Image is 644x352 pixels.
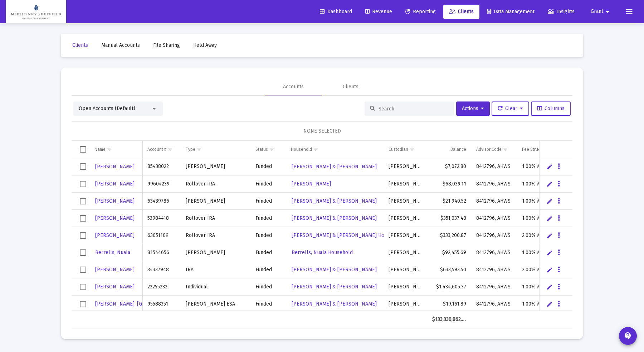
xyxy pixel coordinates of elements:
[292,164,377,170] span: [PERSON_NAME] & [PERSON_NAME]
[80,215,86,222] div: Select row
[313,147,318,152] span: Show filter options for column 'Household'
[546,198,553,204] a: Edit
[142,141,180,158] td: Column Account #
[72,42,88,48] span: Clients
[546,181,553,187] a: Edit
[255,163,281,170] div: Funded
[292,249,353,256] span: Berrells, Nuala Household
[517,296,580,313] td: 1.00% Management Fee
[107,147,112,152] span: Show filter options for column 'Name'
[462,105,484,111] span: Actions
[517,227,580,244] td: 2.00% Management Fee
[94,162,135,172] a: [PERSON_NAME]
[181,210,250,227] td: Rollover IRA
[291,230,404,241] a: [PERSON_NAME] & [PERSON_NAME] Household
[94,147,106,152] div: Name
[546,267,553,273] a: Edit
[443,5,479,19] a: Clients
[481,5,540,19] a: Data Management
[427,210,471,227] td: $351,037.48
[471,210,517,227] td: 8412796, AHWS
[365,9,392,15] span: Revenue
[181,141,250,158] td: Column Type
[492,101,529,116] button: Clear
[196,147,202,152] span: Show filter options for column 'Type'
[503,147,508,152] span: Show filter options for column 'Advisor Code'
[292,284,377,290] span: [PERSON_NAME] & [PERSON_NAME]
[95,164,135,170] span: [PERSON_NAME]
[255,301,281,308] div: Funded
[255,215,281,222] div: Funded
[379,106,449,112] input: Search
[142,278,180,296] td: 22255232
[292,181,331,187] span: [PERSON_NAME]
[384,158,427,175] td: [PERSON_NAME]
[291,282,377,292] a: [PERSON_NAME] & [PERSON_NAME]
[142,193,180,210] td: 63439786
[147,38,186,53] a: File Sharing
[384,210,427,227] td: [PERSON_NAME]
[187,38,223,53] a: Held Away
[80,181,86,187] div: Select row
[450,147,466,152] div: Balance
[427,175,471,193] td: $68,039.11
[147,147,166,152] div: Account #
[181,175,250,193] td: Rollover IRA
[193,42,217,48] span: Held Away
[517,244,580,261] td: 1.00% Management Fee
[255,283,281,291] div: Funded
[94,196,135,206] a: [PERSON_NAME]
[546,249,553,256] a: Edit
[476,147,502,152] div: Advisor Code
[142,158,180,175] td: 85438022
[487,9,535,15] span: Data Management
[471,141,517,158] td: Column Advisor Code
[94,299,185,309] a: [PERSON_NAME], [GEOGRAPHIC_DATA]
[94,179,135,189] a: [PERSON_NAME]
[142,175,180,193] td: 99604239
[292,232,403,238] span: [PERSON_NAME] & [PERSON_NAME] Household
[427,193,471,210] td: $21,940.52
[624,332,632,340] mat-icon: contact_support
[291,162,377,172] a: [PERSON_NAME] & [PERSON_NAME]
[427,227,471,244] td: $333,200.87
[283,83,304,90] div: Accounts
[427,261,471,278] td: $633,593.50
[537,105,565,111] span: Columns
[80,267,86,273] div: Select row
[546,301,553,307] a: Edit
[250,141,286,158] td: Column Status
[95,284,135,290] span: [PERSON_NAME]
[95,198,135,204] span: [PERSON_NAME]
[517,158,580,175] td: 1.00% Management Fee
[101,42,140,48] span: Manual Accounts
[77,128,567,135] div: NONE SELECTED
[603,5,612,19] mat-icon: arrow_drop_down
[405,9,436,15] span: Reporting
[94,247,131,258] a: Berrells, Nuala
[517,193,580,210] td: 1.00% Management Fee
[291,247,353,258] a: Berrells, Nuala Household
[96,38,146,53] a: Manual Accounts
[153,42,180,48] span: File Sharing
[449,9,474,15] span: Clients
[471,175,517,193] td: 8412796, AHWS
[94,213,135,223] a: [PERSON_NAME]
[522,147,553,152] div: Fee Structure(s)
[384,278,427,296] td: [PERSON_NAME]
[186,147,195,152] div: Type
[498,105,523,111] span: Clear
[11,5,61,19] img: Dashboard
[80,163,86,170] div: Select row
[384,175,427,193] td: [PERSON_NAME]
[542,5,580,19] a: Insights
[546,284,553,290] a: Edit
[517,210,580,227] td: 1.00% Management Fee
[181,261,250,278] td: IRA
[384,261,427,278] td: [PERSON_NAME]
[94,282,135,292] a: [PERSON_NAME]
[389,147,408,152] div: Custodian
[427,141,471,158] td: Column Balance
[343,83,358,90] div: Clients
[471,158,517,175] td: 8412796, AHWS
